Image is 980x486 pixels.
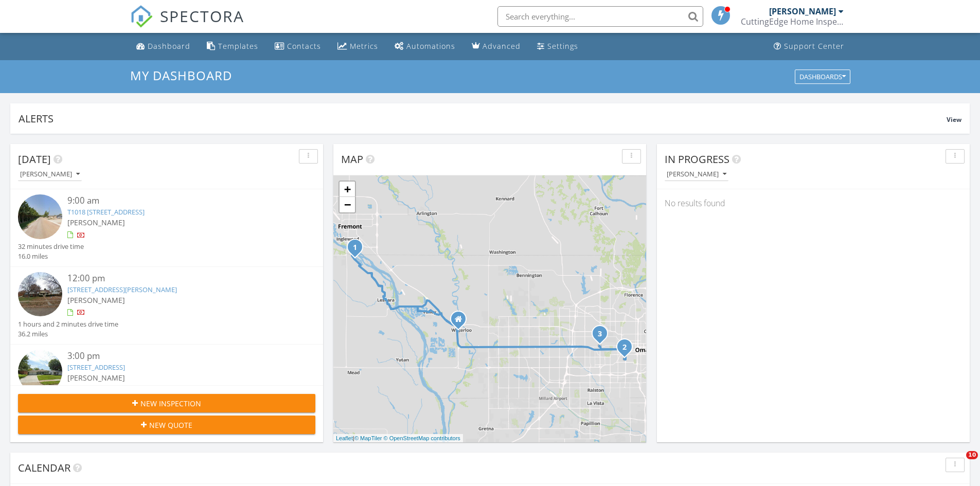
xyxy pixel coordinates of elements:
[132,37,194,56] a: Dashboard
[18,168,82,182] button: [PERSON_NAME]
[770,37,848,56] a: Support Center
[340,182,355,197] a: Zoom in
[795,69,850,84] button: Dashboards
[67,295,125,305] span: [PERSON_NAME]
[483,41,521,51] div: Advanced
[468,37,525,56] a: Advanced
[600,333,606,339] div: 533 N 72nd Ave, Omaha, NE 68114
[18,251,84,261] div: 16.0 miles
[18,319,118,329] div: 1 hours and 2 minutes drive time
[67,272,291,285] div: 12:00 pm
[799,73,846,80] div: Dashboards
[18,152,51,166] span: [DATE]
[18,242,84,251] div: 32 minutes drive time
[287,41,321,51] div: Contacts
[67,218,125,227] span: [PERSON_NAME]
[18,329,118,339] div: 36.2 miles
[271,37,325,56] a: Contacts
[533,37,582,56] a: Settings
[341,152,363,166] span: Map
[130,5,153,28] img: The Best Home Inspection Software - Spectora
[18,272,62,316] img: streetview
[336,435,353,441] a: Leaflet
[218,41,258,51] div: Templates
[665,168,728,182] button: [PERSON_NAME]
[67,285,177,294] a: [STREET_ADDRESS][PERSON_NAME]
[657,189,970,217] div: No results found
[622,344,627,351] i: 2
[67,373,125,383] span: [PERSON_NAME]
[945,451,970,476] iframe: Intercom live chat
[20,171,80,178] div: [PERSON_NAME]
[625,347,631,353] div: 4250 William St, Omaha, NE 68105
[18,350,315,417] a: 3:00 pm [STREET_ADDRESS] [PERSON_NAME] 9 minutes drive time 4.0 miles
[384,435,460,441] a: © OpenStreetMap contributors
[148,41,190,51] div: Dashboard
[741,16,844,27] div: CuttingEdge Home Inspections
[67,194,291,207] div: 9:00 am
[18,461,70,475] span: Calendar
[67,363,125,372] a: [STREET_ADDRESS]
[19,112,947,125] div: Alerts
[353,244,357,251] i: 1
[350,41,378,51] div: Metrics
[18,194,315,261] a: 9:00 am T1018 [STREET_ADDRESS] [PERSON_NAME] 32 minutes drive time 16.0 miles
[547,41,578,51] div: Settings
[598,331,602,338] i: 3
[140,398,201,409] span: New Inspection
[18,350,62,394] img: streetview
[947,115,961,124] span: View
[149,420,192,430] span: New Quote
[18,416,315,434] button: New Quote
[784,41,844,51] div: Support Center
[67,350,291,363] div: 3:00 pm
[333,37,382,56] a: Metrics
[333,434,463,443] div: |
[406,41,455,51] div: Automations
[667,171,726,178] div: [PERSON_NAME]
[390,37,459,56] a: Automations (Basic)
[497,6,703,27] input: Search everything...
[18,194,62,239] img: streetview
[340,197,355,212] a: Zoom out
[354,435,382,441] a: © MapTiler
[67,207,145,217] a: T1018 [STREET_ADDRESS]
[966,451,978,459] span: 10
[130,14,244,35] a: SPECTORA
[130,67,232,84] span: My Dashboard
[203,37,262,56] a: Templates
[160,5,244,27] span: SPECTORA
[18,272,315,339] a: 12:00 pm [STREET_ADDRESS][PERSON_NAME] [PERSON_NAME] 1 hours and 2 minutes drive time 36.2 miles
[665,152,729,166] span: In Progress
[18,394,315,412] button: New Inspection
[769,6,836,16] div: [PERSON_NAME]
[458,319,465,325] div: 23832 Harvest Heights Circle, Waterloo NE 68069
[355,247,361,253] div: T1018 North Lake Shore Drive , Fremont, NE 68025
